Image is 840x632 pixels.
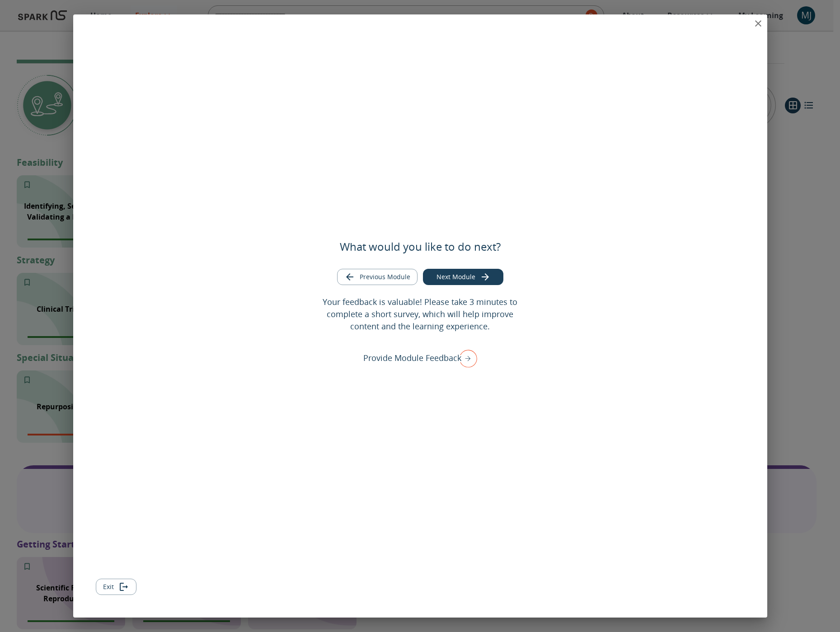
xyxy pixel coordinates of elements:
button: close [749,14,767,33]
p: Your feedback is valuable! Please take 3 minutes to complete a short survey, which will help impr... [316,296,524,332]
h5: What would you like to do next? [340,239,501,254]
img: right arrow [455,346,477,370]
button: Go to next module [423,269,503,286]
p: Provide Module Feedback [363,352,461,364]
button: Exit module [96,579,136,595]
button: Go to previous module [337,269,418,286]
div: Provide Module Feedback [363,346,477,370]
